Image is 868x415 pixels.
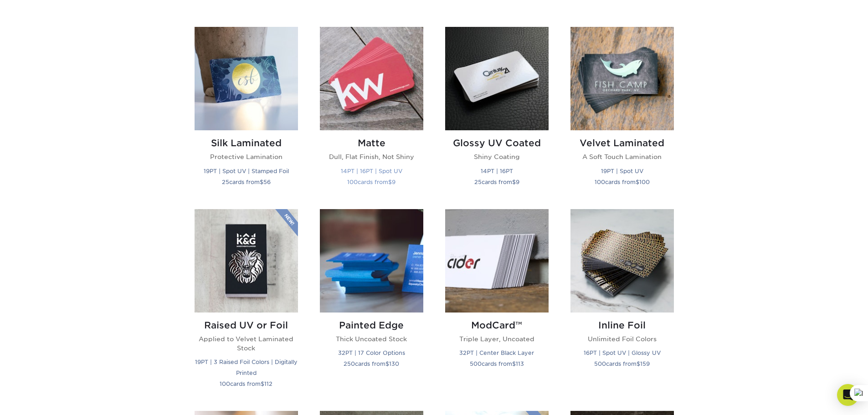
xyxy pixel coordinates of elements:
[640,360,650,367] span: 159
[261,380,264,387] span: $
[512,179,516,185] span: $
[512,360,516,367] span: $
[388,179,392,185] span: $
[264,380,272,387] span: 112
[220,380,230,387] span: 100
[204,168,289,174] small: 19PT | Spot UV | Stamped Foil
[584,349,661,356] small: 16PT | Spot UV | Glossy UV
[320,27,423,198] a: Matte Business Cards Matte Dull, Flat Finish, Not Shiny 14PT | 16PT | Spot UV 100cards from$9
[445,152,549,161] p: Shiny Coating
[389,360,399,367] span: 130
[344,360,355,367] span: 250
[195,27,298,198] a: Silk Laminated Business Cards Silk Laminated Protective Lamination 19PT | Spot UV | Stamped Foil ...
[639,179,650,185] span: 100
[837,384,859,406] div: Open Intercom Messenger
[595,179,650,185] small: cards from
[459,349,534,356] small: 32PT | Center Black Layer
[341,168,402,174] small: 14PT | 16PT | Spot UV
[222,179,229,185] span: 25
[195,152,298,161] p: Protective Lamination
[445,138,549,149] h2: Glossy UV Coated
[570,27,674,198] a: Velvet Laminated Business Cards Velvet Laminated A Soft Touch Lamination 19PT | Spot UV 100cards ...
[195,334,298,353] p: Applied to Velvet Laminated Stock
[570,152,674,161] p: A Soft Touch Lamination
[320,209,423,400] a: Painted Edge Business Cards Painted Edge Thick Uncoated Stock 32PT | 17 Color Options 250cards fr...
[445,209,549,313] img: ModCard™ Business Cards
[481,168,513,174] small: 14PT | 16PT
[320,209,423,313] img: Painted Edge Business Cards
[594,360,650,367] small: cards from
[275,209,298,236] img: New Product
[222,179,271,185] small: cards from
[570,27,674,130] img: Velvet Laminated Business Cards
[263,179,271,185] span: 56
[344,360,399,367] small: cards from
[385,360,389,367] span: $
[195,320,298,331] h2: Raised UV or Foil
[220,380,272,387] small: cards from
[637,360,640,367] span: $
[470,360,482,367] span: 500
[445,320,549,331] h2: ModCard™
[320,320,423,331] h2: Painted Edge
[320,152,423,161] p: Dull, Flat Finish, Not Shiny
[347,179,358,185] span: 100
[636,179,639,185] span: $
[392,179,395,185] span: 9
[195,27,298,130] img: Silk Laminated Business Cards
[195,209,298,313] img: Raised UV or Foil Business Cards
[195,209,298,400] a: Raised UV or Foil Business Cards Raised UV or Foil Applied to Velvet Laminated Stock 19PT | 3 Rai...
[570,334,674,343] p: Unlimited Foil Colors
[516,360,524,367] span: 113
[470,360,524,367] small: cards from
[570,209,674,400] a: Inline Foil Business Cards Inline Foil Unlimited Foil Colors 16PT | Spot UV | Glossy UV 500cards ...
[320,334,423,343] p: Thick Uncoated Stock
[601,168,643,174] small: 19PT | Spot UV
[445,209,549,400] a: ModCard™ Business Cards ModCard™ Triple Layer, Uncoated 32PT | Center Black Layer 500cards from$113
[320,138,423,149] h2: Matte
[474,179,519,185] small: cards from
[320,27,423,130] img: Matte Business Cards
[595,179,605,185] span: 100
[594,360,606,367] span: 500
[338,349,405,356] small: 32PT | 17 Color Options
[445,27,549,198] a: Glossy UV Coated Business Cards Glossy UV Coated Shiny Coating 14PT | 16PT 25cards from$9
[570,138,674,149] h2: Velvet Laminated
[195,138,298,149] h2: Silk Laminated
[347,179,395,185] small: cards from
[570,320,674,331] h2: Inline Foil
[445,27,549,130] img: Glossy UV Coated Business Cards
[474,179,482,185] span: 25
[516,179,519,185] span: 9
[445,334,549,343] p: Triple Layer, Uncoated
[570,209,674,313] img: Inline Foil Business Cards
[260,179,263,185] span: $
[195,359,298,376] small: 19PT | 3 Raised Foil Colors | Digitally Printed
